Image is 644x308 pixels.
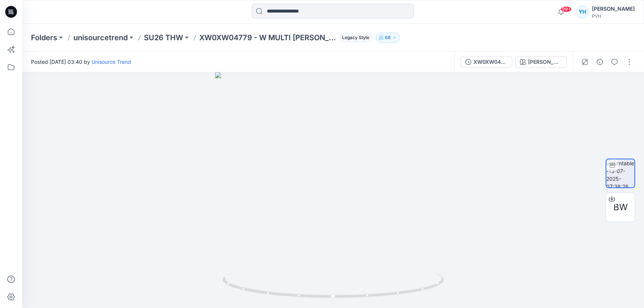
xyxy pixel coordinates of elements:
p: XW0XW04779 - W MULTI [PERSON_NAME] [199,32,336,43]
button: Legacy Style [336,32,373,43]
div: XW0XW04779 - W MULTI [PERSON_NAME] [473,58,507,66]
span: BW [613,201,628,214]
button: XW0XW04779 - W MULTI [PERSON_NAME] [461,56,512,68]
button: 68 [376,32,400,43]
button: [PERSON_NAME] [515,56,567,68]
a: unisourcetrend [73,32,128,43]
img: turntable-13-07-2025-07:38:28 [606,159,634,187]
span: Legacy Style [339,33,373,42]
a: Folders [31,32,57,43]
span: Posted [DATE] 03:40 by [31,58,131,66]
div: [PERSON_NAME] [592,4,635,13]
a: SU26 THW [144,32,183,43]
span: 99+ [561,6,572,12]
a: Unisource Trend [92,59,131,65]
button: Details [594,56,606,68]
div: [PERSON_NAME] [528,58,562,66]
div: PVH [592,13,635,19]
div: YH [576,5,589,18]
p: 68 [385,34,391,42]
